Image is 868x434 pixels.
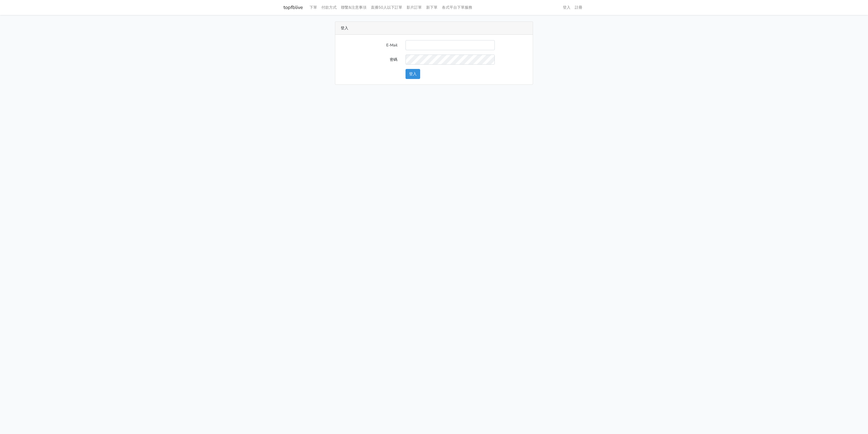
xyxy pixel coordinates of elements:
[337,55,401,65] label: 密碼
[440,2,474,13] a: 各式平台下單服務
[335,22,533,35] div: 登入
[283,2,303,13] a: topfblive
[319,2,339,13] a: 付款方式
[573,2,585,13] a: 註冊
[339,2,369,13] a: 聯繫&注意事項
[404,2,424,13] a: 影片訂單
[369,2,404,13] a: 直播50人以下訂單
[561,2,573,13] a: 登入
[337,40,401,50] label: E-Mail
[406,69,420,79] button: 登入
[424,2,440,13] a: 新下單
[307,2,319,13] a: 下單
